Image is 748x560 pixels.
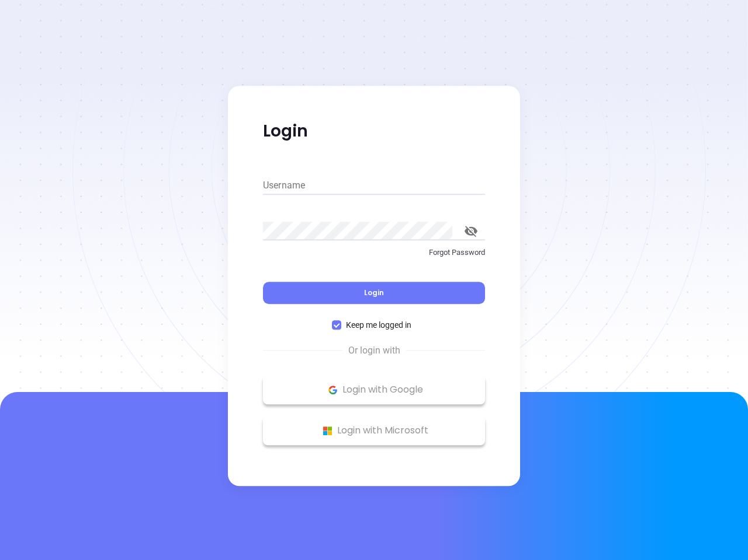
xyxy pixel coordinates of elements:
p: Login [263,121,485,142]
img: Microsoft Logo [320,423,335,438]
img: Google Logo [325,383,340,397]
button: Google Logo Login with Google [263,375,485,404]
span: Or login with [342,344,406,358]
p: Login with Google [269,381,479,398]
span: Keep me logged in [341,318,416,331]
button: Microsoft Logo Login with Microsoft [263,416,485,445]
p: Forgot Password [263,247,485,258]
button: toggle password visibility [457,217,485,245]
span: Login [364,288,384,297]
p: Login with Microsoft [269,422,479,439]
button: Login [263,282,485,304]
a: Forgot Password [263,247,485,268]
